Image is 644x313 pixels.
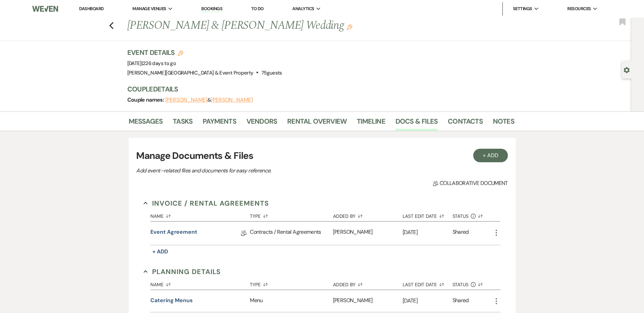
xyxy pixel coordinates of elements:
[453,282,469,287] span: Status
[333,222,403,245] div: [PERSON_NAME]
[333,290,403,312] div: [PERSON_NAME]
[448,116,483,131] a: Contacts
[211,97,253,103] button: [PERSON_NAME]
[127,69,254,76] span: [PERSON_NAME][GEOGRAPHIC_DATA] & Event Property
[132,5,166,12] span: Manage Venues
[173,116,192,131] a: Tasks
[403,296,453,305] p: [DATE]
[201,6,222,12] a: Bookings
[136,149,508,163] h3: Manage Documents & Files
[127,18,431,34] h1: [PERSON_NAME] & [PERSON_NAME] Wedding
[333,208,403,221] button: Added By
[127,84,508,94] h3: Couple Details
[127,60,176,67] span: [DATE]
[203,116,236,131] a: Payments
[136,166,374,175] p: Add event–related files and documents for easy reference.
[403,228,453,237] p: [DATE]
[403,277,453,290] button: Last Edit Date
[150,228,197,238] a: Event Agreement
[453,228,469,238] div: Shared
[143,60,176,67] span: 226 days to go
[433,179,508,187] span: Collaborative document
[292,5,314,12] span: Analytics
[493,116,514,131] a: Notes
[251,6,264,12] a: To Do
[453,214,469,218] span: Status
[395,116,438,131] a: Docs & Files
[165,97,207,103] button: [PERSON_NAME]
[150,296,193,305] button: Catering Menus
[246,116,277,131] a: Vendors
[473,149,508,162] button: + Add
[165,97,253,103] span: &
[152,248,168,255] span: + Add
[403,208,453,221] button: Last Edit Date
[287,116,347,131] a: Rental Overview
[127,48,282,57] h3: Event Details
[513,5,532,12] span: Settings
[250,277,333,290] button: Type
[144,267,221,277] button: Planning Details
[32,2,58,16] img: Weven Logo
[250,222,333,245] div: Contracts / Rental Agreements
[129,116,163,131] a: Messages
[333,277,403,290] button: Added By
[142,60,176,67] span: |
[347,24,352,30] button: Edit
[453,208,492,221] button: Status
[624,66,630,73] button: Open lead details
[79,6,104,12] a: Dashboard
[250,290,333,312] div: Menu
[261,69,282,76] span: 75 guests
[453,296,469,306] div: Shared
[357,116,385,131] a: Timeline
[567,5,591,12] span: Resources
[150,208,250,221] button: Name
[144,198,269,208] button: Invoice / Rental Agreements
[150,277,250,290] button: Name
[250,208,333,221] button: Type
[150,247,170,256] button: + Add
[453,277,492,290] button: Status
[127,96,165,103] span: Couple names:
